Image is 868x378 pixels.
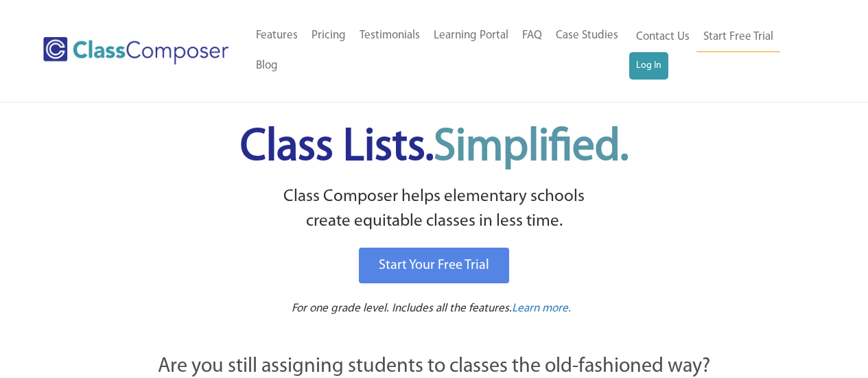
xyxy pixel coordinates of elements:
[629,22,814,80] nav: Header Menu
[305,21,353,51] a: Pricing
[240,126,629,170] span: Class Lists.
[249,21,305,51] a: Features
[249,51,285,81] a: Blog
[512,300,571,318] a: Learn more.
[512,303,571,314] span: Learn more.
[292,303,512,314] span: For one grade level. Includes all the features.
[43,37,228,64] img: Class Composer
[629,52,668,80] a: Log In
[359,248,509,283] a: Start Your Free Trial
[353,21,427,51] a: Testimonials
[427,21,515,51] a: Learning Portal
[549,21,625,51] a: Case Studies
[434,126,629,170] span: Simplified.
[696,22,780,53] a: Start Free Trial
[629,22,696,52] a: Contact Us
[82,185,786,235] p: Class Composer helps elementary schools create equitable classes in less time.
[249,21,629,81] nav: Header Menu
[515,21,549,51] a: FAQ
[379,259,489,272] span: Start Your Free Trial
